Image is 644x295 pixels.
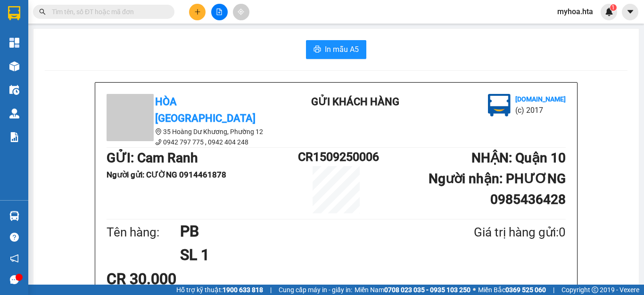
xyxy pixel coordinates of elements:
span: aim [238,8,244,15]
b: Gửi khách hàng [311,96,399,108]
img: warehouse-icon [9,211,19,221]
span: plus [194,8,201,15]
img: dashboard-icon [9,38,19,48]
span: | [553,285,554,295]
div: Tên hàng: [107,223,180,242]
button: file-add [211,4,228,20]
img: warehouse-icon [9,85,19,95]
b: GỬI : Cam Ranh [107,150,198,166]
span: question-circle [10,233,19,242]
span: Miền Nam [355,285,471,295]
div: CR 30.000 [107,267,258,291]
img: warehouse-icon [9,61,19,71]
span: search [39,8,46,15]
span: printer [314,45,321,54]
strong: 0369 525 060 [505,286,546,294]
span: myhoa.hta [550,6,601,17]
span: | [270,285,272,295]
img: warehouse-icon [9,109,19,118]
button: plus [189,4,206,20]
li: 0942 797 775 , 0942 404 248 [107,137,276,147]
b: Người nhận : PHƯƠNG 0985436428 [429,171,566,207]
img: solution-icon [9,132,19,142]
sup: 1 [610,4,617,11]
span: caret-down [626,8,635,16]
span: phone [155,139,162,145]
b: [DOMAIN_NAME] [515,95,566,103]
span: In mẫu A5 [325,43,359,55]
span: Miền Bắc [478,285,546,295]
img: logo-vxr [8,6,20,20]
li: (c) 2017 [515,104,566,116]
div: Giá trị hàng gửi: 0 [428,223,566,242]
span: file-add [216,8,223,15]
b: Hòa [GEOGRAPHIC_DATA] [155,96,256,124]
span: Hỗ trợ kỹ thuật: [176,285,263,295]
span: notification [10,254,19,263]
span: environment [155,128,162,135]
img: logo.jpg [488,94,511,117]
h1: PB [180,219,428,243]
span: ⚪️ [473,288,476,292]
h1: SL 1 [180,243,428,267]
span: copyright [592,287,598,293]
span: 1 [611,4,615,11]
button: aim [233,4,249,20]
input: Tìm tên, số ĐT hoặc mã đơn [52,7,163,17]
span: message [10,275,19,284]
h1: CR1509250006 [298,148,374,166]
img: icon-new-feature [605,8,613,16]
button: printerIn mẫu A5 [306,40,366,59]
li: 35 Hoàng Dư Khương, Phường 12 [107,126,276,137]
span: Cung cấp máy in - giấy in: [279,285,352,295]
b: NHẬN : Quận 10 [471,150,566,166]
strong: 0708 023 035 - 0935 103 250 [384,286,471,294]
button: caret-down [622,4,638,20]
strong: 1900 633 818 [223,286,263,294]
b: Người gửi : CƯỜNG 0914461878 [107,170,226,179]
